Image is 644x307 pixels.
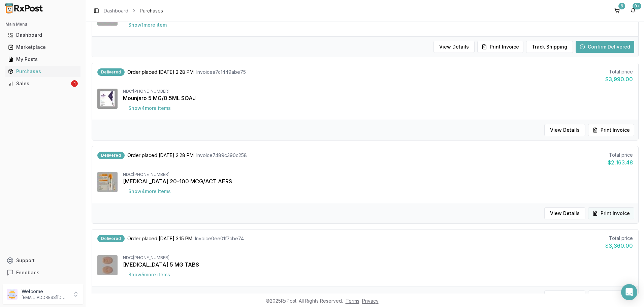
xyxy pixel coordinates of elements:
div: NDC: [PHONE_NUMBER] [123,89,633,94]
button: 6 [612,5,622,16]
div: 1 [71,80,78,87]
div: 6 [618,3,625,9]
div: Purchases [8,68,78,75]
a: My Posts [5,53,80,65]
div: [MEDICAL_DATA] 5 MG TABS [123,260,633,269]
img: User avatar [7,289,18,300]
button: Purchases [3,66,83,77]
div: Delivered [97,68,125,76]
h2: Main Menu [5,22,80,27]
a: Dashboard [5,29,80,41]
span: Purchases [140,7,163,14]
button: Print Invoice [477,41,523,53]
div: Total price [608,152,633,158]
img: Eliquis 5 MG TABS [97,255,118,275]
a: Terms [346,298,359,304]
div: $3,360.00 [605,242,633,250]
button: Confirm Delivered [576,41,634,53]
button: View Details [544,290,585,303]
div: Mounjaro 5 MG/0.5ML SOAJ [123,94,633,102]
div: Sales [8,80,70,87]
button: Show4more items [123,185,176,197]
button: Feedback [3,267,83,279]
button: Sales1 [3,78,83,89]
div: Delivered [97,235,125,242]
div: $2,163.48 [608,158,633,166]
button: My Posts [3,54,83,65]
button: Print Invoice [588,124,634,136]
p: Welcome [22,288,68,295]
a: Marketplace [5,41,80,53]
a: Dashboard [104,7,128,14]
span: Order placed [DATE] 2:28 PM [127,69,194,75]
button: Print Invoice [588,290,634,303]
a: Privacy [362,298,379,304]
button: Print Invoice [588,207,634,219]
span: Order placed [DATE] 3:15 PM [127,235,192,242]
button: View Details [544,207,585,219]
button: Track Shipping [526,41,573,53]
button: Show4more items [123,102,176,114]
span: Invoice 7489c390c258 [196,152,247,159]
p: [EMAIL_ADDRESS][DOMAIN_NAME] [22,295,68,300]
div: Dashboard [8,32,78,38]
div: Delivered [97,152,125,159]
a: Purchases [5,65,80,78]
div: Marketplace [8,44,78,51]
button: View Details [544,124,585,136]
button: View Details [433,41,475,53]
button: Show6cancelled items [96,290,160,303]
div: NDC: [PHONE_NUMBER] [123,172,633,177]
button: Show1more item [123,19,172,31]
span: Invoice a7c1449abe75 [196,69,246,75]
button: Show5more items [123,269,175,281]
div: NDC: [PHONE_NUMBER] [123,255,633,260]
div: Open Intercom Messenger [621,284,637,300]
span: Invoice 0ee01f7cbe74 [195,235,244,242]
img: RxPost Logo [3,3,46,13]
img: Combivent Respimat 20-100 MCG/ACT AERS [97,172,118,192]
span: Order placed [DATE] 2:28 PM [127,152,194,159]
a: Sales1 [5,78,80,90]
button: Dashboard [3,30,83,40]
nav: breadcrumb [104,7,163,14]
div: [MEDICAL_DATA] 20-100 MCG/ACT AERS [123,177,633,185]
button: 9+ [628,5,639,16]
button: Marketplace [3,42,83,53]
div: My Posts [8,56,78,63]
div: $3,990.00 [605,75,633,83]
img: Mounjaro 5 MG/0.5ML SOAJ [97,89,118,109]
button: Support [3,254,83,267]
div: Total price [605,68,633,75]
div: Total price [605,235,633,242]
span: Feedback [16,269,39,276]
div: 9+ [633,3,641,9]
